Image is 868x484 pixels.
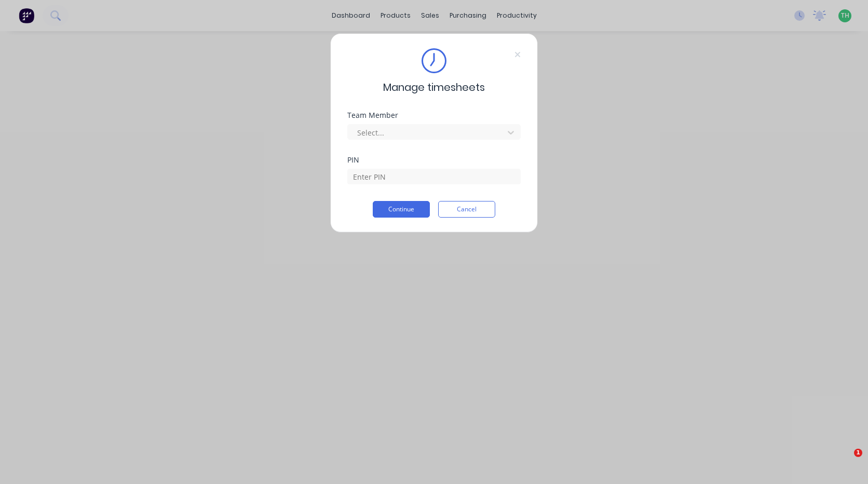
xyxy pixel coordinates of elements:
[347,169,521,184] input: Enter PIN
[383,79,485,95] span: Manage timesheets
[347,112,521,119] div: Team Member
[833,449,858,474] iframe: Intercom live chat
[347,156,521,164] div: PIN
[438,201,495,218] button: Cancel
[854,449,862,457] span: 1
[373,201,430,218] button: Continue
